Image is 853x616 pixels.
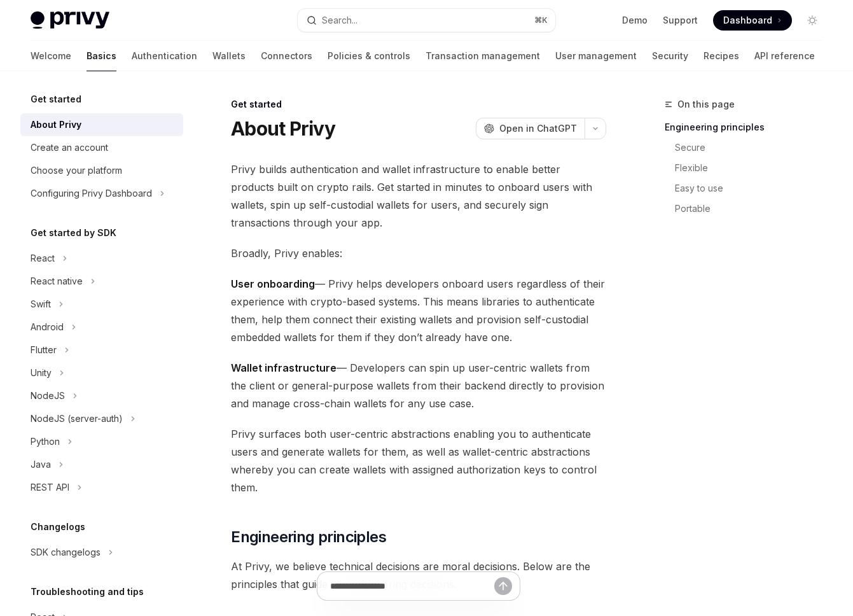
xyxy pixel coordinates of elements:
a: Transaction management [426,41,540,71]
a: Choose your platform [20,159,183,182]
a: Authentication [132,41,197,71]
div: REST API [31,480,69,495]
div: About Privy [31,117,81,132]
div: Choose your platform [31,163,122,178]
a: Secure [675,137,833,158]
a: Create an account [20,136,183,159]
a: Welcome [31,41,71,71]
a: Engineering principles [665,117,833,137]
span: Privy builds authentication and wallet infrastructure to enable better products built on crypto r... [231,160,606,232]
span: — Privy helps developers onboard users regardless of their experience with crypto-based systems. ... [231,275,606,346]
span: Broadly, Privy enables: [231,244,606,262]
a: Support [663,14,698,27]
div: Android [31,319,64,335]
strong: User onboarding [231,277,315,290]
span: At Privy, we believe technical decisions are moral decisions. Below are the principles that guide... [231,557,606,593]
div: Configuring Privy Dashboard [31,186,152,201]
a: Wallets [212,41,246,71]
a: Security [652,41,688,71]
span: Engineering principles [231,527,386,547]
h1: About Privy [231,117,335,140]
a: Recipes [704,41,739,71]
a: API reference [754,41,815,71]
div: NodeJS (server-auth) [31,411,123,426]
h5: Troubleshooting and tips [31,584,144,599]
div: Unity [31,365,52,381]
div: Swift [31,297,51,312]
button: Toggle dark mode [802,10,822,31]
img: light logo [31,11,109,29]
a: Dashboard [713,10,792,31]
button: Search...⌘K [298,9,555,32]
div: Flutter [31,342,57,358]
button: Send message [494,577,512,595]
div: React native [31,274,83,289]
a: Connectors [261,41,312,71]
h5: Get started by SDK [31,225,116,241]
div: SDK changelogs [31,545,101,560]
div: React [31,251,55,266]
a: Basics [87,41,116,71]
span: ⌘ K [534,15,548,25]
a: User management [555,41,637,71]
a: Demo [622,14,648,27]
a: About Privy [20,113,183,136]
strong: Wallet infrastructure [231,361,336,374]
span: Privy surfaces both user-centric abstractions enabling you to authenticate users and generate wal... [231,425,606,496]
h5: Changelogs [31,519,85,535]
div: Python [31,434,60,449]
a: Easy to use [675,178,833,199]
div: NodeJS [31,388,65,403]
span: — Developers can spin up user-centric wallets from the client or general-purpose wallets from the... [231,359,606,412]
h5: Get started [31,92,81,107]
a: Flexible [675,158,833,178]
button: Open in ChatGPT [476,118,585,139]
a: Policies & controls [328,41,410,71]
div: Search... [322,13,357,28]
div: Create an account [31,140,108,155]
div: Java [31,457,51,472]
span: Open in ChatGPT [499,122,577,135]
span: On this page [677,97,735,112]
a: Portable [675,199,833,219]
div: Get started [231,98,606,111]
span: Dashboard [723,14,772,27]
